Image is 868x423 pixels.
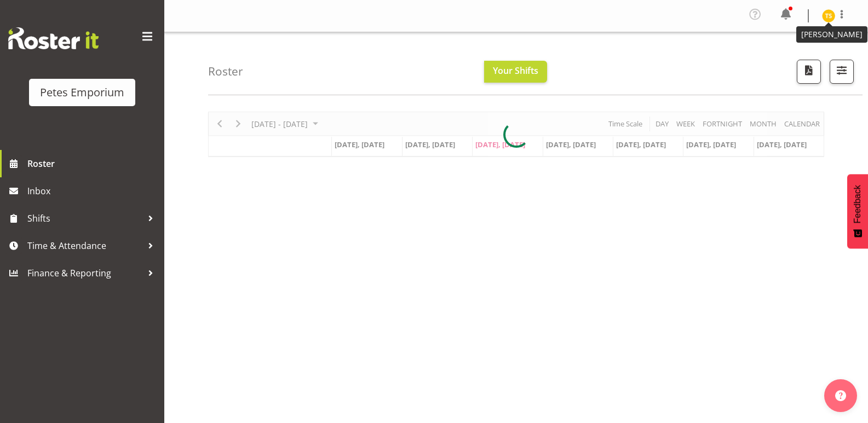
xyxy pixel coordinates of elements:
button: Filter Shifts [830,60,854,84]
button: Feedback - Show survey [847,174,868,248]
h4: Roster [208,65,243,78]
span: Time & Attendance [27,237,142,254]
img: help-xxl-2.png [835,390,846,401]
span: Finance & Reporting [27,265,142,281]
span: Inbox [27,183,159,199]
span: Feedback [853,185,863,223]
span: Roster [27,155,159,172]
div: Petes Emporium [40,84,124,101]
span: Shifts [27,210,142,227]
img: tamara-straker11292.jpg [822,9,835,22]
span: Your Shifts [493,65,538,77]
img: Rosterit website logo [8,27,99,49]
button: Your Shifts [484,61,547,83]
button: Download a PDF of the roster according to the set date range. [797,60,821,84]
